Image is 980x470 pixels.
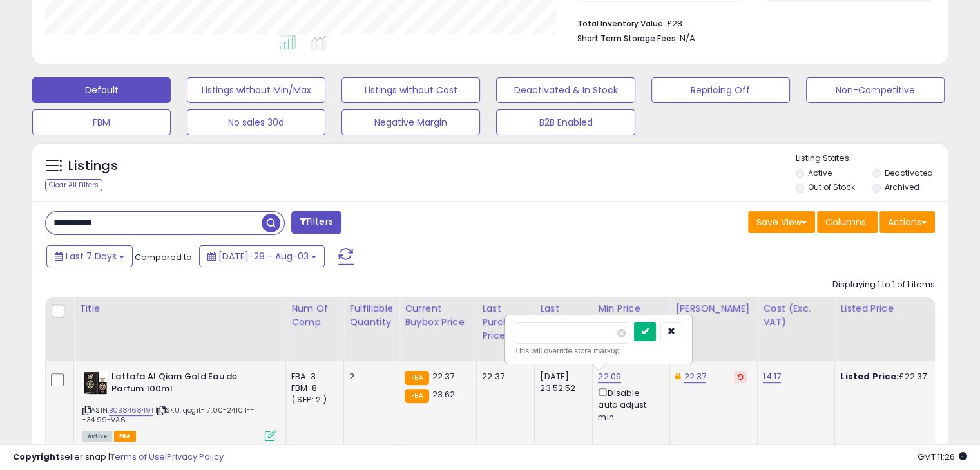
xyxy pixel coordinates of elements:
[598,386,660,423] div: Disable auto adjust min
[405,302,471,329] div: Current Buybox Price
[167,451,224,463] a: Privacy Policy
[684,370,706,383] a: 22.37
[748,211,815,233] button: Save View
[291,211,341,234] button: Filters
[135,251,194,263] span: Compared to:
[496,109,635,135] button: B2B Enabled
[46,245,133,267] button: Last 7 Days
[840,371,947,382] div: £22.37
[832,279,935,291] div: Displaying 1 to 1 of 1 items
[651,77,790,103] button: Repricing Off
[32,77,171,103] button: Default
[291,371,334,382] div: FBA: 3
[291,382,334,394] div: FBM: 8
[82,371,276,440] div: ASIN:
[114,431,136,442] span: FBA
[840,370,899,382] b: Listed Price:
[515,344,682,357] div: This will override store markup
[482,371,524,382] div: 22.37
[187,77,325,103] button: Listings without Min/Max
[432,370,455,382] span: 22.37
[341,109,480,135] button: Negative Margin
[405,389,428,403] small: FBA
[187,109,325,135] button: No sales 30d
[577,33,678,44] b: Short Term Storage Fees:
[68,157,118,175] h5: Listings
[840,302,952,315] div: Listed Price
[806,77,945,103] button: Non-Competitive
[675,302,752,315] div: [PERSON_NAME]
[341,77,480,103] button: Listings without Cost
[13,451,60,463] strong: Copyright
[496,77,635,103] button: Deactivated & In Stock
[879,211,935,233] button: Actions
[45,179,102,191] div: Clear All Filters
[109,405,153,416] a: B0B8468491
[598,302,664,315] div: Min Price
[808,182,855,193] label: Out of Stock
[540,371,582,394] div: [DATE] 23:52:52
[598,370,621,383] a: 22.09
[82,371,108,395] img: 414sYswsumL._SL40_.jpg
[808,167,832,178] label: Active
[884,182,919,193] label: Archived
[405,371,428,385] small: FBA
[884,167,932,178] label: Deactivated
[82,431,112,442] span: All listings currently available for purchase on Amazon
[349,371,389,382] div: 2
[110,451,165,463] a: Terms of Use
[577,15,925,30] li: £28
[540,302,587,356] div: Last Purchase Date (GMT)
[79,302,280,315] div: Title
[291,394,334,406] div: ( SFP: 2 )
[32,109,171,135] button: FBM
[817,211,878,233] button: Columns
[918,451,967,463] span: 2025-08-11 11:26 GMT
[763,302,829,329] div: Cost (Exc. VAT)
[482,302,529,343] div: Last Purchase Price
[291,302,338,329] div: Num of Comp.
[763,370,781,383] a: 14.17
[432,388,456,400] span: 23.62
[199,245,325,267] button: [DATE]-28 - Aug-03
[796,153,948,165] p: Listing States:
[680,32,695,44] span: N/A
[66,250,117,263] span: Last 7 Days
[349,302,394,329] div: Fulfillable Quantity
[825,216,866,229] span: Columns
[13,451,224,464] div: seller snap | |
[111,371,268,398] b: Lattafa Al Qiam Gold Eau de Parfum 100ml
[82,405,255,424] span: | SKU: qogit-17.00-241011---34.99-VA6
[577,18,665,29] b: Total Inventory Value:
[218,250,309,263] span: [DATE]-28 - Aug-03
